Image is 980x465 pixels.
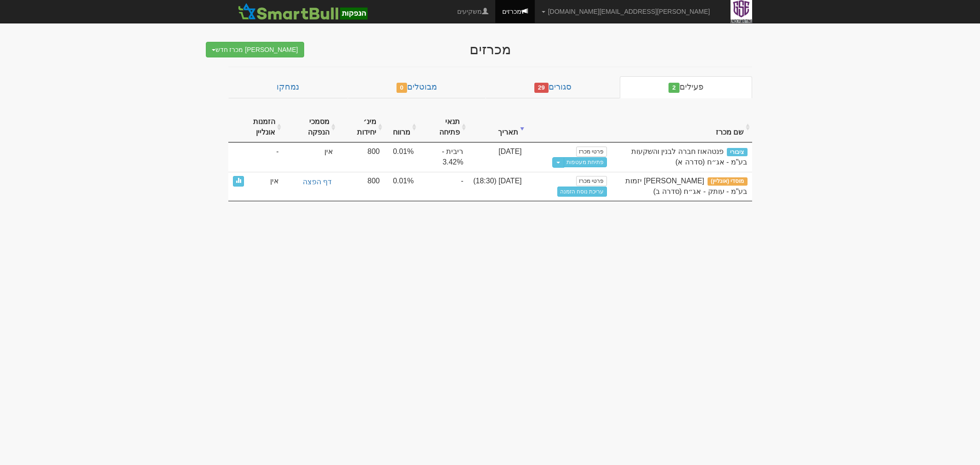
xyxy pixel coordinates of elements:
th: מינ׳ יחידות : activate to sort column ascending [338,112,385,143]
td: [DATE] [468,142,527,172]
th: תאריך : activate to sort column ascending [468,112,527,143]
th: תנאי פתיחה : activate to sort column ascending [419,112,468,143]
th: שם מכרז : activate to sort column ascending [612,112,752,143]
th: מרווח : activate to sort column ascending [385,112,419,143]
div: מכרזים [311,42,669,57]
span: אין [324,147,333,155]
th: הזמנות אונליין : activate to sort column ascending [228,112,283,143]
td: 800 [338,142,385,172]
td: - [419,172,468,201]
span: אין [270,176,279,187]
td: 0.01% [385,142,419,172]
span: 2 [668,83,680,93]
a: דף הפצה [288,176,333,188]
a: נמחקו [228,76,348,98]
span: מוסדי (אונליין) [708,177,748,186]
span: 29 [534,83,549,93]
img: SmartBull Logo [235,2,370,21]
span: פנטהאוז חברה לבנין והשקעות בע"מ - אג״ח (סדרה א) [631,147,748,166]
a: פתיחת מעטפות [564,157,606,167]
a: פרטי מכרז [576,147,606,157]
td: [DATE] (18:30) [468,172,527,201]
span: ציבורי [727,148,747,156]
a: עריכת נוסח הזמנה [557,187,607,197]
span: דיויד לנדמרק יזמות בע"מ - עותק - אג״ח (סדרה ב) [625,177,748,195]
span: 0 [397,83,408,93]
a: פרטי מכרז [576,176,606,186]
td: 800 [338,172,385,201]
button: [PERSON_NAME] מכרז חדש [206,42,304,57]
td: 0.01% [385,172,419,201]
th: מסמכי הנפקה : activate to sort column ascending [283,112,338,143]
a: מבוטלים [348,76,486,98]
span: - [276,147,278,157]
a: פעילים [620,76,752,98]
a: סגורים [486,76,620,98]
td: ריבית - 3.42% [419,142,468,172]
